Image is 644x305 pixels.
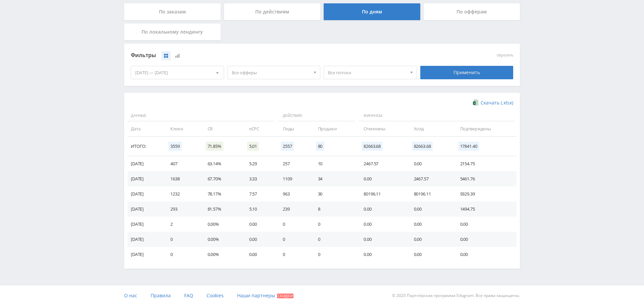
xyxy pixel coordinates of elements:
td: 8 [311,202,357,217]
td: 3.33 [243,171,276,186]
div: Фильтры [131,50,417,60]
td: 7.57 [243,186,276,202]
span: 82663.68 [412,142,433,151]
td: 0.00 [407,247,453,262]
img: xlsx [473,99,479,106]
td: 0 [276,247,311,262]
td: 2467.57 [407,171,453,186]
div: По локальному лендингу [124,24,221,40]
td: 0.00 [407,217,453,232]
span: Правила [151,292,171,299]
a: Скачать (.xlsx) [473,99,513,106]
div: По офферам [424,3,520,20]
td: 0.00 [407,232,453,247]
span: Финансы: [359,110,515,122]
td: Лиды [276,121,311,136]
td: 1232 [164,186,201,202]
td: 5.10 [243,202,276,217]
span: 2557 [281,142,294,151]
td: 0.00% [201,247,243,262]
td: 0 [164,232,201,247]
button: сбросить [497,53,513,57]
td: 239 [276,202,311,217]
div: По дням [324,3,420,20]
td: 5461.76 [453,171,517,186]
td: 2 [164,217,201,232]
td: 2154.75 [453,156,517,171]
td: Продажи [311,121,357,136]
td: 10 [311,156,357,171]
td: Итого: [127,137,164,156]
td: 0.00 [357,217,407,232]
td: 0 [276,232,311,247]
td: 9329.39 [453,186,517,202]
td: 0.00 [243,217,276,232]
td: 1109 [276,171,311,186]
td: 1638 [164,171,201,186]
td: Дата [127,121,164,136]
td: [DATE] [127,186,164,202]
td: 30 [311,186,357,202]
td: 0.00 [453,247,517,262]
td: 0 [311,232,357,247]
span: Все потоки [328,66,407,79]
td: Холд [407,121,453,136]
td: 2467.57 [357,156,407,171]
td: [DATE] [127,232,164,247]
td: [DATE] [127,171,164,186]
td: 293 [164,202,201,217]
td: 0.00% [201,232,243,247]
td: 80196.11 [407,186,453,202]
span: 5.01 [247,142,259,151]
span: 80 [316,142,325,151]
td: 963 [276,186,311,202]
td: 0 [311,217,357,232]
div: [DATE] — [DATE] [131,66,224,79]
td: 0.00 [453,232,517,247]
span: Данные: [127,110,274,122]
td: CR [201,121,243,136]
td: 0.00 [407,156,453,171]
td: 0.00 [243,232,276,247]
span: О нас [124,292,137,299]
div: По заказам [124,3,221,20]
td: 34 [311,171,357,186]
td: 67.70% [201,171,243,186]
td: 0.00 [407,202,453,217]
td: eCPC [243,121,276,136]
td: 407 [164,156,201,171]
div: По действиям [224,3,321,20]
td: 80196.11 [357,186,407,202]
td: Клики [164,121,201,136]
td: 0 [311,247,357,262]
td: 0.00 [453,217,517,232]
td: 1494.75 [453,202,517,217]
td: Подтверждены [453,121,517,136]
td: [DATE] [127,202,164,217]
td: 63.14% [201,156,243,171]
span: Скачать (.xlsx) [481,100,513,105]
td: 257 [276,156,311,171]
span: Действия: [278,110,355,122]
td: 78.17% [201,186,243,202]
div: Применить [420,66,514,79]
td: 0 [164,247,201,262]
td: 0.00 [357,202,407,217]
td: [DATE] [127,247,164,262]
td: 5.29 [243,156,276,171]
span: FAQ [184,292,193,299]
td: [DATE] [127,217,164,232]
td: 0.00 [357,247,407,262]
td: 0.00% [201,217,243,232]
td: 0.00 [357,232,407,247]
span: 17841.40 [458,142,479,151]
span: Cookies [207,292,224,299]
span: 3559 [168,142,181,151]
td: 81.57% [201,202,243,217]
span: Все офферы [232,66,310,79]
td: Отменены [357,121,407,136]
td: [DATE] [127,156,164,171]
span: 82663.68 [362,142,383,151]
span: 71.85% [206,142,223,151]
span: Скидки [277,294,293,298]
